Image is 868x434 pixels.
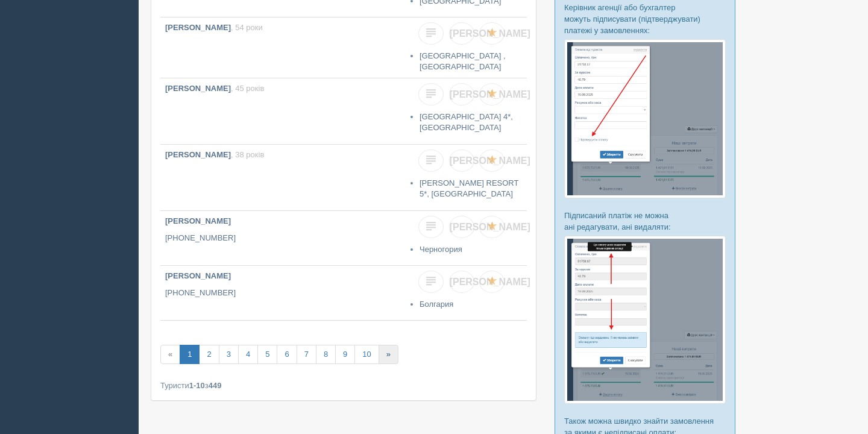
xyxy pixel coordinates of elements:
a: [PERSON_NAME], 54 роки [160,17,406,72]
img: %D0%BF%D1%96%D0%B4%D1%82%D0%B2%D0%B5%D1%80%D0%B4%D0%B6%D0%B5%D0%BD%D0%BD%D1%8F-%D0%BE%D0%BF%D0%BB... [564,236,726,403]
a: 6 [277,345,297,365]
a: [PERSON_NAME] [449,271,474,293]
a: 8 [316,345,336,365]
a: [PERSON_NAME] [PHONE_NUMBER] [160,211,406,265]
b: [PERSON_NAME] [165,271,231,280]
a: [PERSON_NAME] [449,149,474,172]
a: 7 [297,345,316,365]
a: [PERSON_NAME] [449,216,474,238]
span: [PERSON_NAME] [450,222,530,232]
span: « [160,345,180,365]
a: 4 [238,345,258,365]
a: [GEOGRAPHIC_DATA] 4*, [GEOGRAPHIC_DATA] [420,112,513,133]
a: [PERSON_NAME] RESORT 5*, [GEOGRAPHIC_DATA] [420,178,518,199]
a: [GEOGRAPHIC_DATA] , [GEOGRAPHIC_DATA] [420,51,506,72]
span: [PERSON_NAME] [450,28,530,39]
a: 5 [257,345,277,365]
a: Черногория [420,245,462,254]
a: [PERSON_NAME] [449,83,474,105]
a: 2 [199,345,219,365]
b: [PERSON_NAME] [165,23,231,32]
span: , 38 років [231,150,264,159]
span: [PERSON_NAME] [450,156,530,166]
a: Болгария [420,300,453,309]
img: %D0%BF%D1%96%D0%B4%D1%82%D0%B2%D0%B5%D1%80%D0%B4%D0%B6%D0%B5%D0%BD%D0%BD%D1%8F-%D0%BE%D0%BF%D0%BB... [564,39,726,198]
span: , 54 роки [231,23,263,32]
b: [PERSON_NAME] [165,84,231,93]
span: [PERSON_NAME] [450,89,530,99]
a: [PERSON_NAME], 45 років [160,78,406,144]
b: [PERSON_NAME] [165,150,231,159]
a: 10 [354,345,379,365]
p: [PHONE_NUMBER] [165,233,401,244]
b: [PERSON_NAME] [165,216,231,225]
b: 1-10 [189,381,205,390]
b: 449 [209,381,222,390]
p: [PHONE_NUMBER] [165,288,401,299]
span: [PERSON_NAME] [450,277,530,287]
a: [PERSON_NAME] [449,22,474,45]
a: [PERSON_NAME] [PHONE_NUMBER] [160,266,406,320]
div: Туристи з [160,380,527,391]
a: 1 [180,345,200,365]
a: 3 [219,345,239,365]
a: [PERSON_NAME], 38 років [160,145,406,210]
a: 9 [335,345,355,365]
a: » [379,345,398,365]
p: Керівник агенції або бухгалтер можуть підписувати (підтверджувати) платежі у замовленнях: [564,2,726,36]
span: , 45 років [231,84,264,93]
p: Підписаний платіж не можна ані редагувати, ані видаляти: [564,210,726,233]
